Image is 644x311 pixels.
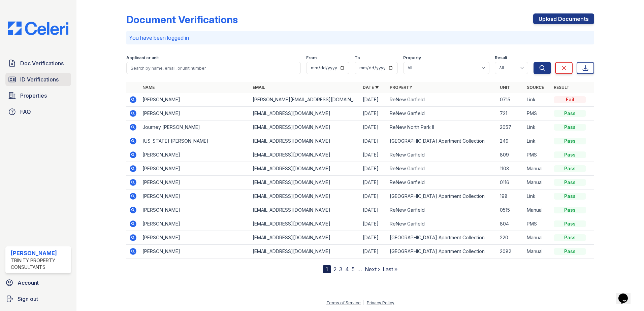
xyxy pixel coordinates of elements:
[387,162,497,176] td: ReNew Garfield
[524,148,551,162] td: PMS
[140,203,250,217] td: [PERSON_NAME]
[367,300,394,305] a: Privacy Policy
[357,265,362,273] span: …
[5,105,71,118] a: FAQ
[500,85,510,90] a: Unit
[126,55,159,61] label: Applicant or unit
[360,162,387,176] td: [DATE]
[387,189,497,203] td: [GEOGRAPHIC_DATA] Apartment Collection
[250,93,360,107] td: [PERSON_NAME][EMAIL_ADDRESS][DOMAIN_NAME]
[524,203,551,217] td: Manual
[352,266,355,273] a: 5
[387,217,497,231] td: ReNew Garfield
[3,292,74,306] button: Sign out
[140,107,250,120] td: [PERSON_NAME]
[524,93,551,107] td: Link
[554,124,586,131] div: Pass
[140,176,250,189] td: [PERSON_NAME]
[250,134,360,148] td: [EMAIL_ADDRESS][DOMAIN_NAME]
[497,148,524,162] td: 809
[360,107,387,120] td: [DATE]
[387,245,497,258] td: [GEOGRAPHIC_DATA] Apartment Collection
[497,120,524,134] td: 2057
[360,245,387,258] td: [DATE]
[18,279,39,287] span: Account
[554,207,586,213] div: Pass
[250,176,360,189] td: [EMAIL_ADDRESS][DOMAIN_NAME]
[339,266,343,273] a: 3
[497,107,524,120] td: 721
[495,55,507,61] label: Result
[140,162,250,176] td: [PERSON_NAME]
[326,300,361,305] a: Terms of Service
[554,85,570,90] a: Result
[360,120,387,134] td: [DATE]
[3,276,74,289] a: Account
[142,85,155,90] a: Name
[554,138,586,144] div: Pass
[497,189,524,203] td: 198
[383,266,397,273] a: Last »
[387,134,497,148] td: [GEOGRAPHIC_DATA] Apartment Collection
[250,189,360,203] td: [EMAIL_ADDRESS][DOMAIN_NAME]
[360,231,387,245] td: [DATE]
[126,62,301,74] input: Search by name, email, or unit number
[387,93,497,107] td: ReNew Garfield
[554,220,586,227] div: Pass
[524,245,551,258] td: Manual
[360,189,387,203] td: [DATE]
[250,107,360,120] td: [EMAIL_ADDRESS][DOMAIN_NAME]
[497,134,524,148] td: 249
[140,148,250,162] td: [PERSON_NAME]
[323,265,331,273] div: 1
[140,189,250,203] td: [PERSON_NAME]
[524,134,551,148] td: Link
[387,107,497,120] td: ReNew Garfield
[387,148,497,162] td: ReNew Garfield
[5,73,71,86] a: ID Verifications
[250,245,360,258] td: [EMAIL_ADDRESS][DOMAIN_NAME]
[524,176,551,189] td: Manual
[524,162,551,176] td: Manual
[497,93,524,107] td: 0715
[140,120,250,134] td: Journey [PERSON_NAME]
[363,300,364,305] div: |
[20,108,31,116] span: FAQ
[306,55,317,61] label: From
[365,266,380,273] a: Next ›
[129,34,591,42] p: You have been logged in
[5,57,71,70] a: Doc Verifications
[616,284,637,304] iframe: chat widget
[20,59,64,67] span: Doc Verifications
[387,120,497,134] td: ReNew North Park II
[497,162,524,176] td: 1103
[390,85,412,90] a: Property
[524,231,551,245] td: Manual
[250,120,360,134] td: [EMAIL_ADDRESS][DOMAIN_NAME]
[497,217,524,231] td: 804
[20,75,59,83] span: ID Verifications
[554,151,586,158] div: Pass
[387,176,497,189] td: ReNew Garfield
[140,231,250,245] td: [PERSON_NAME]
[126,13,238,26] div: Document Verifications
[554,179,586,186] div: Pass
[355,55,360,61] label: To
[527,85,544,90] a: Source
[554,165,586,172] div: Pass
[140,93,250,107] td: [PERSON_NAME]
[497,203,524,217] td: 0515
[497,231,524,245] td: 220
[250,162,360,176] td: [EMAIL_ADDRESS][DOMAIN_NAME]
[554,96,586,103] div: Fail
[345,266,349,273] a: 4
[554,193,586,200] div: Pass
[360,134,387,148] td: [DATE]
[253,85,265,90] a: Email
[250,148,360,162] td: [EMAIL_ADDRESS][DOMAIN_NAME]
[11,249,68,257] div: [PERSON_NAME]
[333,266,336,273] a: 2
[250,217,360,231] td: [EMAIL_ADDRESS][DOMAIN_NAME]
[363,85,379,90] a: Date ▼
[360,176,387,189] td: [DATE]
